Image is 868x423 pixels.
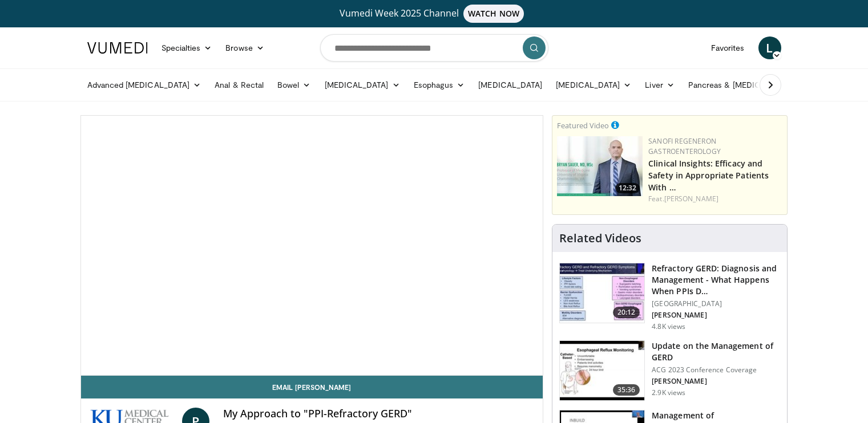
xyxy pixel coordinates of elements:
[320,34,548,62] input: Search topics, interventions
[559,231,641,245] h4: Related Videos
[652,311,780,320] p: [PERSON_NAME]
[681,74,815,96] a: Pancreas & [MEDICAL_DATA]
[652,299,780,308] p: [GEOGRAPHIC_DATA]
[208,74,271,96] a: Anal & Rectal
[559,263,780,331] a: 20:12 Refractory GERD: Diagnosis and Management - What Happens When PPIs D… [GEOGRAPHIC_DATA] [PE...
[549,74,638,96] a: [MEDICAL_DATA]
[271,74,317,96] a: Bowel
[615,183,640,193] span: 12:32
[560,263,644,323] img: 3ebb8888-053f-4716-a04b-23597f74d097.150x105_q85_crop-smart_upscale.jpg
[80,74,208,96] a: Advanced [MEDICAL_DATA]
[223,408,534,420] h4: My Approach to "PPI-Refractory GERD"
[704,36,752,59] a: Favorites
[664,194,718,204] a: [PERSON_NAME]
[648,136,721,156] a: Sanofi Regeneron Gastroenterology
[89,5,780,23] a: Vumedi Week 2025 ChannelWATCH NOW
[81,116,543,376] video-js: Video Player
[557,120,609,131] small: Featured Video
[471,74,549,96] a: [MEDICAL_DATA]
[560,341,644,400] img: ad825f27-dfd2-41f6-b222-fbc2511984fc.150x105_q85_crop-smart_upscale.jpg
[652,322,685,331] p: 4.8K views
[652,340,780,363] h3: Update on the Management of GERD
[613,307,640,318] span: 20:12
[652,388,685,397] p: 2.9K views
[613,384,640,396] span: 35:36
[87,42,148,54] img: VuMedi Logo
[557,136,643,196] img: bf9ce42c-6823-4735-9d6f-bc9dbebbcf2c.png.150x105_q85_crop-smart_upscale.jpg
[219,36,271,59] a: Browse
[557,136,643,196] a: 12:32
[81,376,543,398] a: Email [PERSON_NAME]
[463,5,524,23] span: WATCH NOW
[758,36,781,59] a: L
[652,365,780,375] p: ACG 2023 Conference Coverage
[638,74,681,96] a: Liver
[652,377,780,386] p: [PERSON_NAME]
[407,74,472,96] a: Esophagus
[652,263,780,297] h3: Refractory GERD: Diagnosis and Management - What Happens When PPIs D…
[559,340,780,401] a: 35:36 Update on the Management of GERD ACG 2023 Conference Coverage [PERSON_NAME] 2.9K views
[318,74,407,96] a: [MEDICAL_DATA]
[648,158,769,193] a: Clinical Insights: Efficacy and Safety in Appropriate Patients With …
[155,36,219,59] a: Specialties
[648,194,782,204] div: Feat.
